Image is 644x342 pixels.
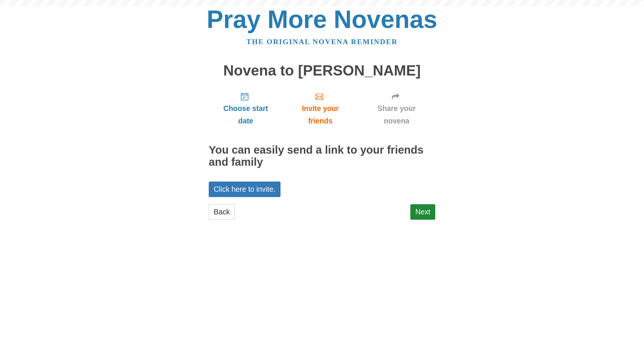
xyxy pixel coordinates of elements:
span: Share your novena [365,102,428,127]
span: Choose start date [216,102,275,127]
a: Invite your friends [283,86,358,131]
a: Share your novena [358,86,435,131]
h2: You can easily send a link to your friends and family [209,144,435,168]
a: The original novena reminder [247,38,398,46]
a: Pray More Novenas [207,5,438,33]
span: Invite your friends [290,102,350,127]
h1: Novena to [PERSON_NAME] [209,63,435,79]
a: Next [410,204,435,220]
a: Back [209,204,235,220]
a: Click here to invite. [209,182,280,197]
a: Choose start date [209,86,283,131]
